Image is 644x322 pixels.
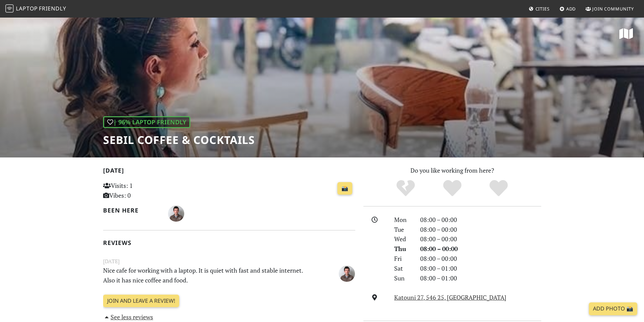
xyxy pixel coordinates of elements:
[103,181,182,200] p: Visits: 1 Vibes: 0
[382,179,429,198] div: No
[103,295,179,307] a: Join and leave a review!
[103,167,355,177] h2: [DATE]
[589,302,637,315] a: Add Photo 📸
[416,215,545,225] div: 08:00 – 00:00
[416,273,545,283] div: 08:00 – 01:00
[557,3,579,15] a: Add
[390,254,416,264] div: Fri
[416,264,545,273] div: 08:00 – 01:00
[363,166,541,175] p: Do you like working from here?
[592,6,634,12] span: Join Community
[429,179,476,198] div: Yes
[339,269,355,277] span: Stefanos Xanthopoulos
[390,273,416,283] div: Sun
[103,239,355,246] h2: Reviews
[390,264,416,273] div: Sat
[337,182,352,195] a: 📸
[416,225,545,234] div: 08:00 – 00:00
[39,5,66,12] span: Friendly
[390,234,416,244] div: Wed
[103,133,255,146] h1: Sebil Coffee & Cocktails
[390,215,416,225] div: Mon
[168,209,184,217] span: Stefanos Xanthopoulos
[416,254,545,264] div: 08:00 – 00:00
[390,244,416,254] div: Thu
[416,234,545,244] div: 08:00 – 00:00
[475,179,522,198] div: Definitely!
[339,266,355,282] img: 6560-stefanos.jpg
[103,313,153,321] a: See less reviews
[103,116,190,128] div: | 96% Laptop Friendly
[5,4,14,13] img: LaptopFriendly
[168,205,184,222] img: 6560-stefanos.jpg
[526,3,552,15] a: Cities
[535,6,550,12] span: Cities
[394,293,506,301] a: Katouni 27, 546 25, [GEOGRAPHIC_DATA]
[99,257,359,266] small: [DATE]
[99,266,316,285] p: Nice cafe for working with a laptop. It is quiet with fast and stable internet. Also it has nice ...
[390,225,416,234] div: Tue
[16,5,38,12] span: Laptop
[583,3,637,15] a: Join Community
[103,207,160,214] h2: Been here
[416,244,545,254] div: 08:00 – 00:00
[5,3,66,15] a: LaptopFriendly LaptopFriendly
[566,6,576,12] span: Add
